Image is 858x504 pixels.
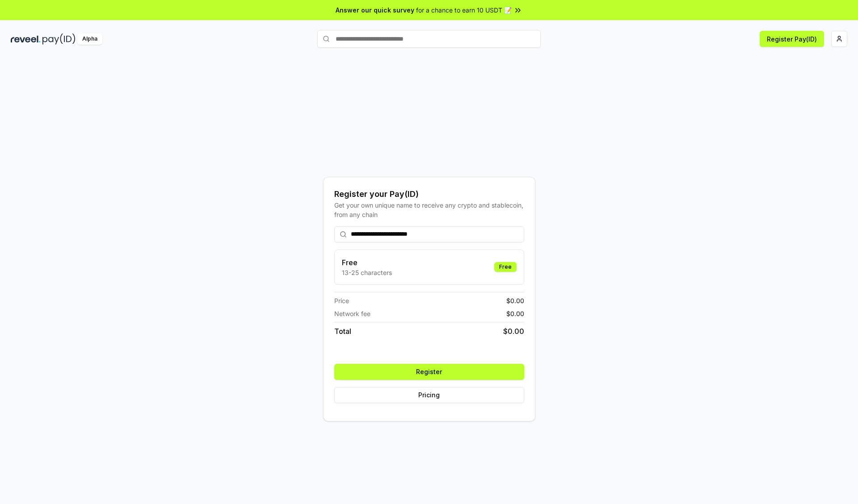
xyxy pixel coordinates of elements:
[334,188,524,200] div: Register your Pay(ID)
[506,309,524,318] span: $ 0.00
[416,5,512,15] span: for a chance to earn 10 USDT 📝
[334,309,370,318] span: Network fee
[77,33,102,45] div: Alpha
[760,31,824,47] button: Register Pay(ID)
[334,364,524,380] button: Register
[494,262,517,272] div: Free
[42,33,76,45] img: pay_id
[342,257,392,268] h3: Free
[336,5,414,15] span: Answer our quick survey
[334,200,524,219] div: Get your own unique name to receive any crypto and stablecoin, from any chain
[334,387,524,403] button: Pricing
[503,326,524,337] span: $ 0.00
[334,326,351,337] span: Total
[334,296,349,305] span: Price
[342,268,392,277] p: 13-25 characters
[11,33,41,45] img: reveel_dark
[506,296,524,305] span: $ 0.00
